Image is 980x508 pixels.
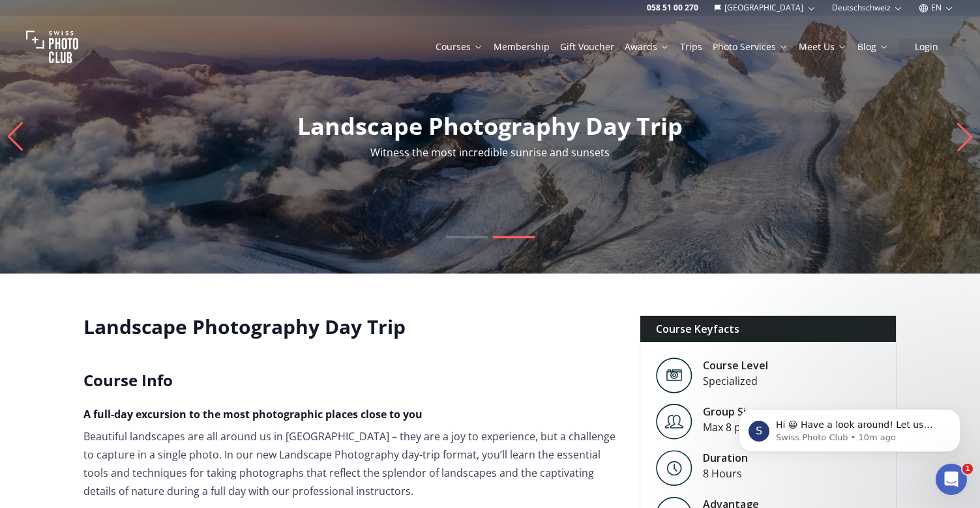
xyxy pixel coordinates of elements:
span: Search for help [27,165,106,179]
button: Courses [430,38,488,56]
span: Home [29,421,58,430]
div: Specialized [703,373,768,389]
img: Level [656,358,692,393]
div: Course Level [703,358,768,373]
img: Level [656,404,692,440]
a: Photo Services [713,40,788,53]
a: 058 51 00 270 [647,3,698,13]
div: Ask a questionWe typically reply within 2 hours [13,264,248,314]
button: Search for help [19,159,242,185]
div: Is there a specific theme for each event? [19,190,242,214]
iframe: Intercom notifications message [719,382,980,473]
button: Photo Services [707,38,794,56]
div: Close [224,21,248,44]
img: logo [26,25,57,46]
button: Messages [174,388,261,440]
button: Login [899,38,954,56]
strong: A full-day excursion to the most photographic places close to you [83,407,423,421]
a: Membership [494,40,550,53]
p: How can we help? [26,115,235,137]
a: Courses [436,40,483,53]
span: 1 [962,464,973,474]
a: Blog [857,40,889,53]
iframe: Intercom live chat [936,464,967,495]
p: Beautiful landscapes are all around us in [GEOGRAPHIC_DATA] – they are a joy to experience, but a... [83,427,619,500]
div: Which camera and photography equipment do you recommend for me? [27,219,218,247]
div: Course Keyfacts [640,316,897,342]
button: Gift Voucher [555,38,619,56]
button: Help [87,388,173,440]
button: Meet Us [794,38,852,56]
img: Level [656,450,692,486]
button: Blog [852,38,894,56]
div: Ask a question [27,275,218,289]
div: Which camera and photography equipment do you recommend for me? [19,214,242,252]
div: We typically reply within 2 hours [27,289,218,303]
div: Max 8 people [703,419,768,435]
span: Messages [195,421,240,430]
a: Trips [680,40,702,53]
h1: Landscape Photography Day Trip [83,315,619,339]
a: Awards [625,40,670,53]
h2: Course Info [83,370,619,391]
a: Gift Voucher [560,40,614,53]
button: Awards [619,38,675,56]
div: Group Size [703,404,768,419]
img: Swiss photo club [26,21,78,73]
a: Meet Us [799,40,847,53]
button: Trips [675,38,707,56]
button: Membership [488,38,555,56]
div: 8 Hours [703,466,748,481]
img: Profile image for Quim [153,21,179,47]
p: Hi there 👋 [26,92,235,115]
div: Duration [703,450,748,466]
img: Profile image for Osan [177,21,203,47]
span: Help [120,421,141,430]
div: Is there a specific theme for each event? [27,195,218,209]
